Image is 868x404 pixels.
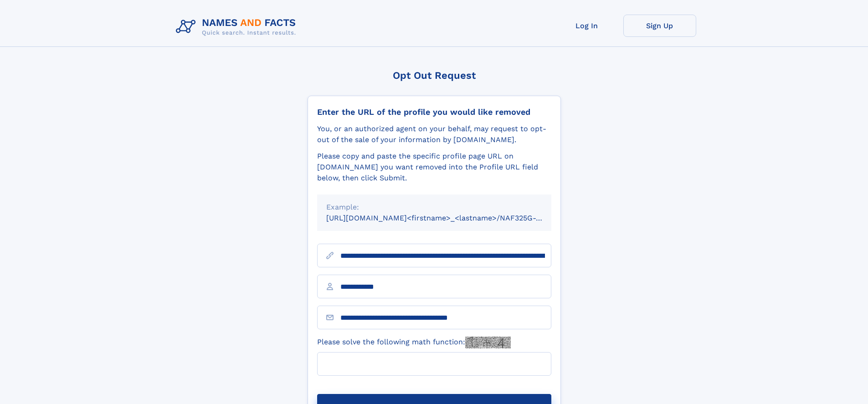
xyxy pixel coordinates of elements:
[317,151,551,184] div: Please copy and paste the specific profile page URL on [DOMAIN_NAME] you want removed into the Pr...
[623,15,696,37] a: Sign Up
[317,107,551,117] div: Enter the URL of the profile you would like removed
[326,202,542,213] div: Example:
[317,337,511,348] label: Please solve the following math function:
[172,15,303,39] img: Logo Names and Facts
[317,123,551,145] div: You, or an authorized agent on your behalf, may request to opt-out of the sale of your informatio...
[308,70,561,81] div: Opt Out Request
[550,15,623,37] a: Log In
[326,214,569,222] small: [URL][DOMAIN_NAME]<firstname>_<lastname>/NAF325G-xxxxxxxx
